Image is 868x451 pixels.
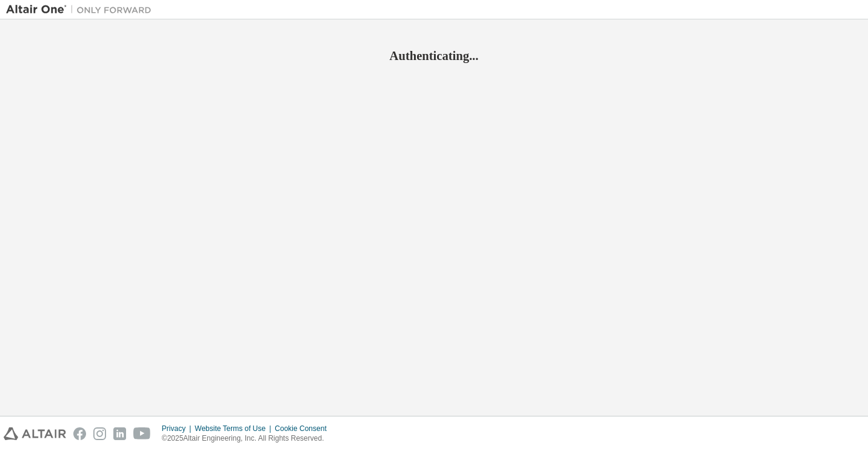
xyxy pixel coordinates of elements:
p: © 2025 Altair Engineering, Inc. All Rights Reserved. [162,433,334,444]
img: instagram.svg [93,427,106,440]
div: Cookie Consent [275,424,333,433]
div: Website Terms of Use [195,424,275,433]
img: linkedin.svg [113,427,126,440]
img: youtube.svg [133,427,151,440]
img: Altair One [6,4,158,16]
div: Privacy [162,424,195,433]
img: facebook.svg [73,427,86,440]
img: altair_logo.svg [4,427,66,440]
h2: Authenticating... [6,48,862,64]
